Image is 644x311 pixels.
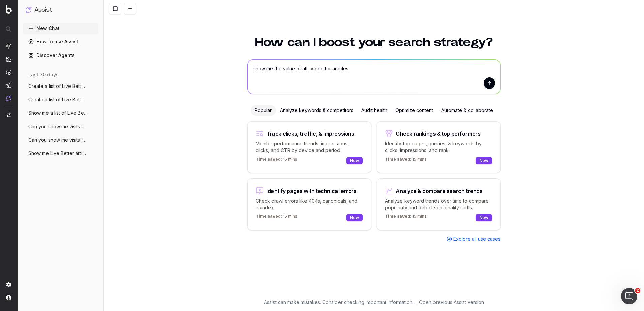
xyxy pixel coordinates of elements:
[266,188,357,194] div: Identify pages with technical errors
[23,94,98,105] button: Create a list of Live Better articles re
[28,137,88,143] span: Can you show me visits in the last 12 mo
[23,148,98,159] button: Show me Live Better articles relating to
[391,105,437,116] div: Optimize content
[23,121,98,132] button: Can you show me visits in the last 12 mo
[6,69,11,75] img: Activation
[6,56,11,62] img: Intelligence
[256,140,363,154] p: Monitor performance trends, impressions, clicks, and CTR by device and period.
[385,214,427,222] p: 15 mins
[385,214,411,219] span: Time saved:
[453,236,501,242] span: Explore all use cases
[266,131,354,136] div: Track clicks, traffic, & impressions
[6,82,11,88] img: Studio
[396,188,483,194] div: Analyze & compare search trends
[256,157,297,165] p: 15 mins
[23,81,98,92] button: Create a list of Live Better articles th
[248,60,500,94] textarea: show me the value of all live better articles
[346,214,363,221] div: New
[385,140,492,154] p: Identify top pages, queries, & keywords by clicks, impressions, and rank.
[621,288,637,304] iframe: Intercom live chat
[23,50,98,61] a: Discover Agents
[23,135,98,145] button: Can you show me visits in the last 12 mo
[6,43,11,49] img: Analytics
[385,157,411,162] span: Time saved:
[256,214,297,222] p: 15 mins
[28,96,88,103] span: Create a list of Live Better articles re
[256,157,282,162] span: Time saved:
[6,282,11,287] img: Setting
[276,105,357,116] div: Analyze keywords & competitors
[346,157,363,164] div: New
[28,150,88,157] span: Show me Live Better articles relating to
[7,113,11,117] img: Switch project
[251,105,276,116] div: Popular
[23,23,98,34] button: New Chat
[419,299,484,306] a: Open previous Assist version
[256,198,363,211] p: Check crawl errors like 404s, canonicals, and noindex.
[385,198,492,211] p: Analyze keyword trends over time to compare popularity and detect seasonality shifts.
[26,5,96,15] button: Assist
[437,105,497,116] div: Automate & collaborate
[247,36,501,48] h1: How can I boost your search strategy?
[385,157,427,165] p: 15 mins
[6,95,11,101] img: Assist
[635,288,640,293] span: 2
[23,108,98,118] button: Show me a list of Live Better articles r
[256,214,282,219] span: Time saved:
[396,131,481,136] div: Check rankings & top performers
[264,299,413,306] p: Assist can make mistakes. Consider checking important information.
[34,5,52,15] h1: Assist
[28,110,88,116] span: Show me a list of Live Better articles r
[28,71,59,78] span: last 30 days
[357,105,391,116] div: Audit health
[26,7,32,13] img: Assist
[476,214,492,221] div: New
[23,36,98,47] a: How to use Assist
[6,5,12,14] img: Botify logo
[447,236,501,242] a: Explore all use cases
[476,157,492,164] div: New
[28,83,88,90] span: Create a list of Live Better articles th
[6,295,11,300] img: My account
[28,123,88,130] span: Can you show me visits in the last 12 mo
